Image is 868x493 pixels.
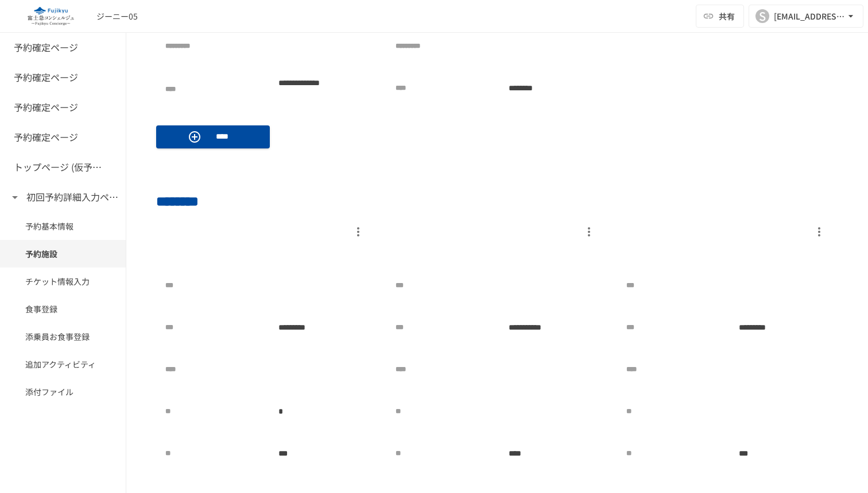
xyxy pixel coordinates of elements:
span: 追加アクティビティ [25,358,100,370]
span: 共有 [719,10,735,22]
div: S [755,9,769,23]
span: チケット情報入力 [25,275,100,288]
span: 食事登録 [25,303,100,315]
button: S[EMAIL_ADDRESS][DOMAIN_NAME] [749,5,863,28]
button: 共有 [696,5,744,28]
h6: 予約確定ページ [14,40,78,55]
span: 添乗員お食事登録 [25,330,100,343]
div: [EMAIL_ADDRESS][DOMAIN_NAME] [774,9,845,24]
h6: 予約確定ページ [14,100,78,115]
h6: 予約確定ページ [14,70,78,85]
span: 添付ファイル [25,385,100,398]
img: eQeGXtYPV2fEKIA3pizDiVdzO5gJTl2ahLbsPaD2E4R [14,7,87,25]
h6: トップページ (仮予約一覧) [14,160,106,175]
span: 予約施設 [25,247,100,260]
div: ジーニー05 [96,10,138,22]
h6: 予約確定ページ [14,130,78,145]
span: 予約基本情報 [25,220,100,232]
h6: 初回予約詳細入力ページ [26,190,118,205]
